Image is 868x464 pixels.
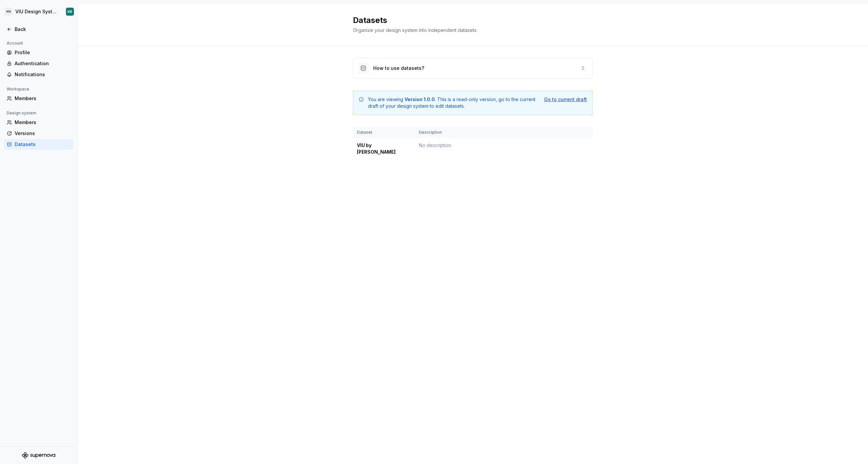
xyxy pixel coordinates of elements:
div: Members [15,119,71,126]
button: HGVIU Design SystemKR [1,4,76,19]
a: Back [4,24,73,35]
div: KR [68,9,72,14]
a: Members [4,93,73,104]
td: No description. [415,138,593,160]
div: Datasets [15,141,71,148]
th: Description [415,127,593,138]
div: This is a read-only version, go to the current draft of your design system to edit datasets . [368,96,540,109]
div: How to use datasets? [373,65,424,72]
a: Versions [4,128,73,139]
span: Version 1.0.0 [405,96,435,102]
th: Dataset [353,127,415,138]
svg: Supernova Logo [22,452,55,459]
div: Versions [15,130,71,137]
h2: Datasets [353,15,585,26]
a: Authentication [4,58,73,69]
div: Notifications [15,71,71,78]
div: Back [15,26,71,33]
a: Profile [4,47,73,58]
div: Authentication [15,60,71,67]
div: Members [15,95,71,102]
div: Design system [4,109,39,117]
a: Notifications [4,69,73,80]
div: Profile [15,49,71,56]
span: Organize your design system into independent datasets. [353,27,477,33]
div: VIU Design System [15,8,58,15]
div: Account [4,39,26,47]
div: HG [5,8,13,16]
div: Workspace [4,85,32,93]
button: Go to current draft [544,96,587,103]
div: VIU by [PERSON_NAME] [357,142,411,155]
a: Members [4,117,73,128]
span: You are viewing . [368,96,437,102]
a: Datasets [4,139,73,150]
